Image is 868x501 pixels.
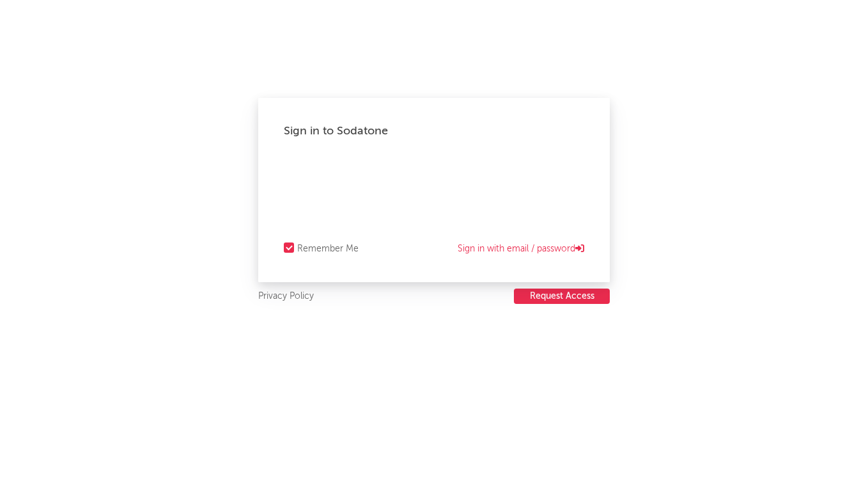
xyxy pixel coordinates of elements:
[458,241,584,257] a: Sign in with email / password
[258,289,314,305] a: Privacy Policy
[514,289,610,304] button: Request Access
[284,123,584,139] div: Sign in to Sodatone
[514,289,610,305] a: Request Access
[297,241,359,257] div: Remember Me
